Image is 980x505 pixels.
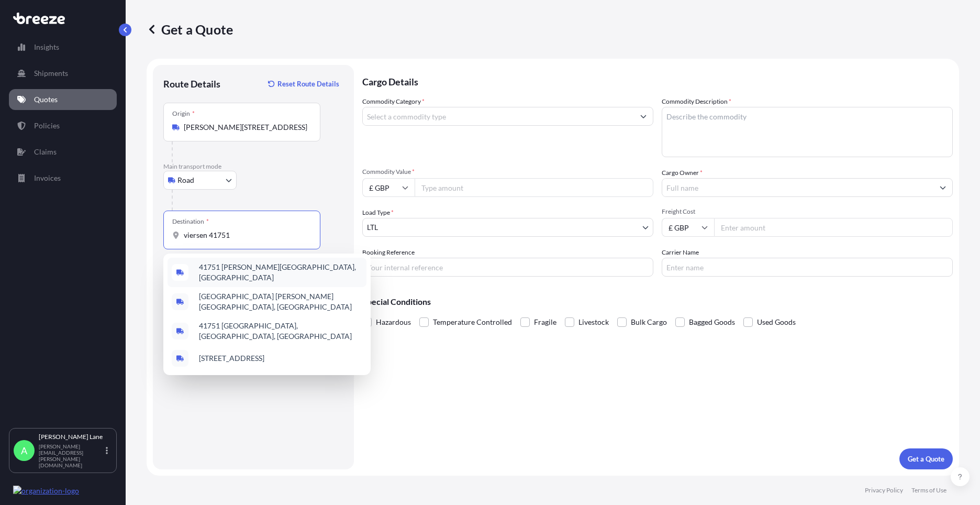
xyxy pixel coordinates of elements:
input: Enter amount [714,218,953,237]
p: Main transport mode [163,162,343,171]
p: Invoices [34,173,61,183]
span: LTL [367,222,378,233]
div: Destination [172,217,209,226]
span: Bagged Goods [689,314,735,330]
label: Commodity Category [362,96,425,107]
p: Insights [34,42,59,52]
span: [STREET_ADDRESS] [199,353,264,364]
img: organization-logo [13,486,79,496]
span: Temperature Controlled [433,314,512,330]
p: Quotes [34,94,58,105]
label: Booking Reference [362,247,415,258]
label: Commodity Description [662,96,731,107]
button: Select transport [163,171,237,190]
input: Origin [184,122,307,133]
span: Bulk Cargo [631,314,667,330]
span: [GEOGRAPHIC_DATA] [PERSON_NAME][GEOGRAPHIC_DATA], [GEOGRAPHIC_DATA] [199,291,362,312]
span: Used Goods [757,314,796,330]
div: Origin [172,109,195,118]
span: Livestock [578,314,609,330]
p: Privacy Policy [865,486,903,495]
span: A [21,445,27,456]
p: Claims [34,147,57,157]
button: Show suggestions [634,107,653,126]
input: Full name [662,178,933,197]
p: Shipments [34,68,68,79]
span: Load Type [362,207,394,218]
p: Terms of Use [911,486,946,495]
input: Type amount [415,178,653,197]
p: [PERSON_NAME] Lane [39,433,104,441]
span: Fragile [534,314,556,330]
label: Cargo Owner [662,168,703,178]
span: Freight Cost [662,207,953,216]
p: Policies [34,120,60,131]
p: Get a Quote [147,21,233,38]
span: Hazardous [376,314,411,330]
span: 41751 [PERSON_NAME][GEOGRAPHIC_DATA], [GEOGRAPHIC_DATA] [199,262,362,283]
p: Route Details [163,78,220,90]
p: Special Conditions [362,298,953,306]
span: 41751 [GEOGRAPHIC_DATA], [GEOGRAPHIC_DATA], [GEOGRAPHIC_DATA] [199,321,362,342]
p: [PERSON_NAME][EMAIL_ADDRESS][PERSON_NAME][DOMAIN_NAME] [39,443,104,468]
input: Select a commodity type [363,107,634,126]
span: Road [177,175,194,185]
input: Destination [184,230,307,240]
p: Cargo Details [362,65,953,96]
p: Reset Route Details [277,79,339,89]
span: Commodity Value [362,168,653,176]
input: Your internal reference [362,258,653,277]
button: Show suggestions [933,178,952,197]
p: Get a Quote [908,454,944,464]
div: Show suggestions [163,254,371,375]
input: Enter name [662,258,953,277]
label: Carrier Name [662,247,699,258]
